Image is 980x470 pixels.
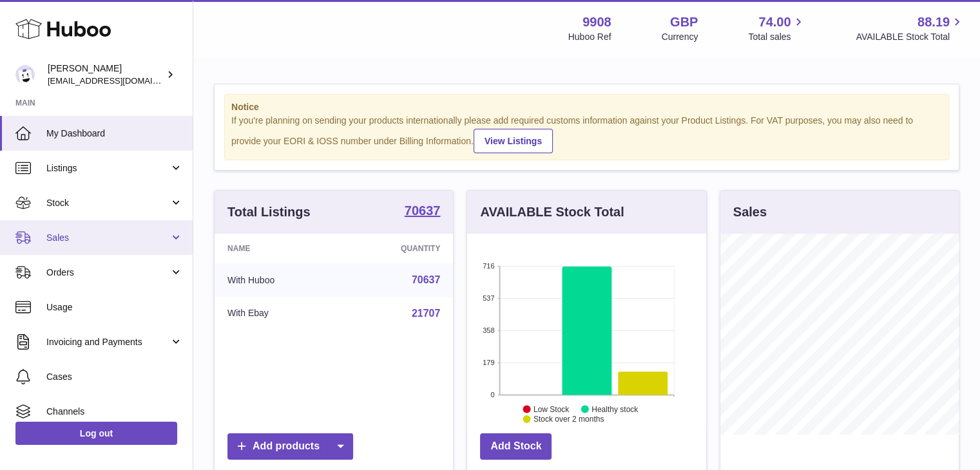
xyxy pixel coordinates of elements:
[758,14,791,31] span: 74.00
[48,75,189,86] span: [EMAIL_ADDRESS][DOMAIN_NAME]
[856,14,965,43] a: 88.19 AVAILABLE Stock Total
[48,62,164,87] div: [PERSON_NAME]
[480,203,624,221] h3: AVAILABLE Stock Total
[480,433,552,460] a: Add Stock
[483,359,494,366] text: 179
[215,263,340,297] td: With Huboo
[231,101,942,113] strong: Notice
[46,232,169,244] span: Sales
[227,203,311,221] h3: Total Listings
[215,234,340,263] th: Name
[215,297,340,330] td: With Ebay
[46,371,183,383] span: Cases
[748,31,805,43] span: Total sales
[46,336,169,348] span: Invoicing and Payments
[483,326,494,334] text: 358
[474,129,553,153] a: View Listings
[533,404,570,413] text: Low Stock
[46,197,169,209] span: Stock
[918,14,950,31] span: 88.19
[15,422,177,445] a: Log out
[591,404,639,413] text: Healthy stock
[568,31,611,43] div: Huboo Ref
[405,204,441,220] a: 70637
[582,14,611,31] strong: 9908
[340,234,453,263] th: Quantity
[412,274,441,285] a: 70637
[733,203,767,221] h3: Sales
[227,433,353,460] a: Add products
[491,391,495,399] text: 0
[405,204,441,217] strong: 70637
[483,262,494,270] text: 716
[662,31,698,43] div: Currency
[46,267,169,279] span: Orders
[856,31,965,43] span: AVAILABLE Stock Total
[46,301,183,314] span: Usage
[15,65,35,84] img: tbcollectables@hotmail.co.uk
[231,115,942,153] div: If you're planning on sending your products internationally please add required customs informati...
[483,294,494,302] text: 537
[46,127,183,140] span: My Dashboard
[748,14,805,43] a: 74.00 Total sales
[46,406,183,418] span: Channels
[670,14,698,31] strong: GBP
[46,162,169,174] span: Listings
[412,308,441,319] a: 21707
[533,415,604,424] text: Stock over 2 months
